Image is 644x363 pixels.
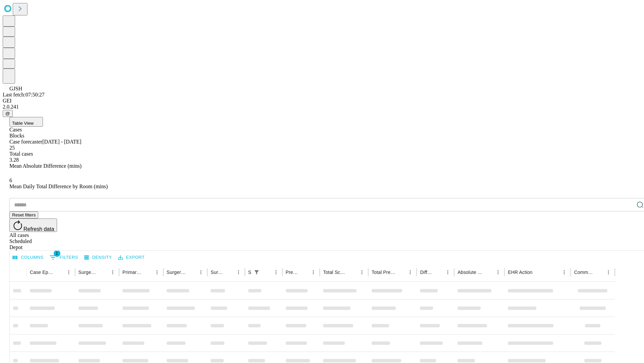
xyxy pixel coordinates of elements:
button: Menu [196,268,206,277]
button: Sort [396,268,406,277]
button: Sort [143,268,152,277]
button: Sort [55,268,64,277]
div: Difference [420,270,433,275]
div: Surgery Date [211,270,224,275]
div: Surgery Name [167,270,186,275]
button: Menu [64,268,73,277]
button: Select columns [11,252,45,263]
button: Show filters [252,268,261,277]
div: Absolute Difference [458,270,483,275]
button: Menu [271,268,281,277]
button: Sort [484,268,493,277]
button: Menu [309,268,318,277]
div: Total Predicted Duration [372,270,396,275]
div: GEI [3,98,641,104]
button: Sort [434,268,443,277]
button: Sort [594,268,604,277]
div: EHR Action [508,270,532,275]
button: Reset filters [9,211,38,218]
button: Menu [108,268,117,277]
button: Menu [406,268,415,277]
button: Sort [262,268,271,277]
div: Primary Service [122,270,142,275]
button: Menu [443,268,452,277]
span: Reset filters [12,212,36,217]
button: Export [116,252,146,263]
button: Sort [299,268,309,277]
span: 3.28 [9,157,19,163]
span: 6 [9,177,12,183]
span: Table View [12,121,34,126]
button: Sort [187,268,196,277]
button: Menu [559,268,569,277]
div: Case Epic Id [30,270,54,275]
div: Scheduled In Room Duration [248,270,251,275]
button: Menu [152,268,162,277]
button: Sort [99,268,108,277]
button: Table View [9,117,43,127]
span: [DATE] - [DATE] [42,139,81,145]
span: Last fetch: 07:50:27 [3,92,45,97]
div: Total Scheduled Duration [323,270,347,275]
span: Refresh data [23,226,54,232]
button: Sort [224,268,234,277]
button: Menu [604,268,613,277]
button: Menu [493,268,503,277]
span: 25 [9,145,15,151]
span: @ [5,111,10,116]
button: Show filters [48,252,80,263]
div: Surgeon Name [78,270,98,275]
div: Comments [574,270,593,275]
div: Predicted In Room Duration [286,270,299,275]
span: Total cases [9,151,33,157]
button: Sort [533,268,542,277]
button: @ [3,110,13,117]
button: Sort [348,268,357,277]
span: Case forecaster [9,139,42,145]
span: 1 [54,250,60,257]
div: 2.0.241 [3,104,641,110]
button: Density [83,252,114,263]
button: Refresh data [9,218,57,232]
button: Menu [234,268,243,277]
button: Menu [357,268,367,277]
span: GJSH [9,86,22,91]
span: Mean Daily Total Difference by Room (mins) [9,184,108,189]
div: 1 active filter [252,268,261,277]
span: Mean Absolute Difference (mins) [9,163,82,169]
